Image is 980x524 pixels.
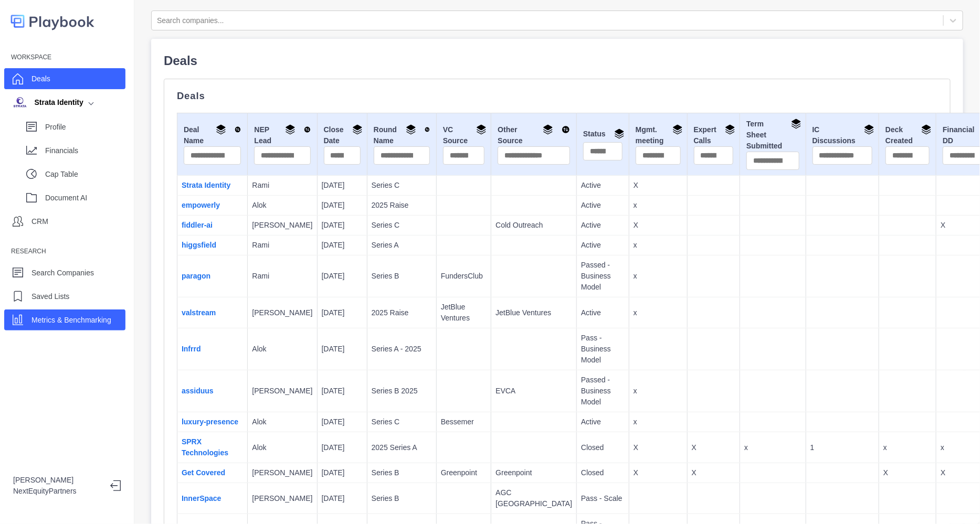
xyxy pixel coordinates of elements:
p: Series C [372,416,432,427]
a: higgsfield [182,241,216,249]
p: Alok [252,344,312,355]
a: assiduus [182,387,214,395]
p: 2025 Raise [372,200,432,211]
p: x [634,386,683,397]
a: Strata Identity [182,181,230,189]
p: Rami [252,240,312,251]
img: company image [13,97,27,108]
div: Strata Identity [13,97,83,108]
p: Cold Outreach [496,220,572,231]
p: Series C [372,180,432,191]
img: Group By [543,124,553,135]
div: Term Sheet Submitted [746,119,799,152]
img: Group By [791,119,802,129]
div: Expert Calls [694,124,734,146]
p: [PERSON_NAME] [13,475,102,486]
p: Active [581,220,625,231]
p: [DATE] [322,493,363,504]
img: Group By [406,124,416,135]
p: x [744,442,801,453]
p: [DATE] [322,271,363,282]
p: Saved Lists [31,291,69,302]
p: [DATE] [322,307,363,318]
p: Series B [372,493,432,504]
a: Infrrd [182,345,201,353]
p: Document AI [45,193,125,204]
p: Active [581,180,625,191]
p: Rami [252,271,312,282]
img: Group By [476,124,487,135]
p: X [634,467,683,478]
img: Group By [672,124,683,135]
div: Deck Created [886,124,930,146]
p: [PERSON_NAME] [252,307,312,318]
div: Status [583,129,623,142]
p: X [883,467,932,478]
p: [DATE] [322,416,363,427]
p: x [634,307,683,318]
p: Closed [581,467,625,478]
img: Group By [614,129,625,139]
p: 2025 Series A [372,442,432,453]
p: Active [581,307,625,318]
p: [DATE] [322,467,363,478]
p: Greenpoint [496,467,572,478]
div: VC Source [443,124,484,146]
div: Round Name [374,124,430,146]
img: Group By [864,124,874,135]
img: Group By [352,124,363,135]
p: Deals [31,73,50,84]
p: [DATE] [322,386,363,397]
a: empowerly [182,201,220,209]
img: Sort [304,124,311,135]
p: X [692,442,736,453]
p: 2025 Raise [372,307,432,318]
p: [DATE] [322,344,363,355]
p: FundersClub [441,271,487,282]
p: JetBlue Ventures [441,302,487,324]
p: Active [581,200,625,211]
img: Group By [216,124,226,135]
img: Sort [235,124,241,135]
a: valstream [182,308,216,317]
img: Sort [425,124,430,135]
div: NEP Lead [254,124,310,146]
img: Group By [725,124,735,135]
p: Pass - Scale [581,493,625,504]
p: Series A [372,240,432,251]
p: Series B 2025 [372,386,432,397]
p: [PERSON_NAME] [252,493,312,504]
p: Deals [164,51,951,70]
p: Series C [372,220,432,231]
p: Rami [252,180,312,191]
p: X [634,442,683,453]
div: Deal Name [184,124,241,146]
p: Alok [252,200,312,211]
p: Metrics & Benchmarking [31,315,111,326]
p: x [634,240,683,251]
img: Group By [285,124,296,135]
p: Series B [372,271,432,282]
div: IC Discussions [813,124,872,146]
p: Active [581,416,625,427]
p: Bessemer [441,416,487,427]
p: Alok [252,416,312,427]
p: AGC [GEOGRAPHIC_DATA] [496,487,572,509]
p: [PERSON_NAME] [252,467,312,478]
p: Series A - 2025 [372,344,432,355]
p: X [634,180,683,191]
p: Passed - Business Model [581,375,625,408]
p: JetBlue Ventures [496,307,572,318]
p: Passed - Business Model [581,260,625,293]
p: NextEquityPartners [13,486,102,497]
p: Closed [581,442,625,453]
p: [PERSON_NAME] [252,220,312,231]
p: 1 [810,442,874,453]
a: paragon [182,272,210,280]
p: x [634,271,683,282]
p: CRM [31,216,48,227]
img: Group By [921,124,932,135]
a: luxury-presence [182,418,238,426]
div: Close Date [324,124,361,146]
p: [DATE] [322,442,363,453]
